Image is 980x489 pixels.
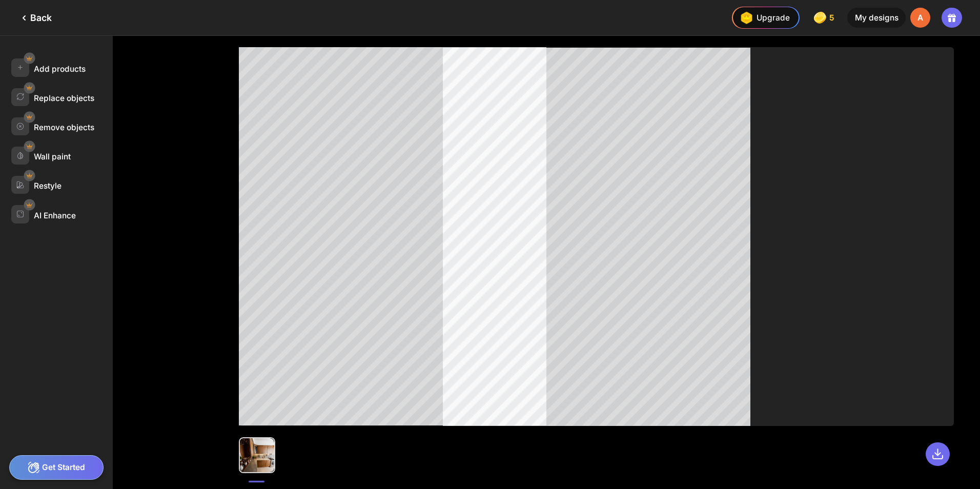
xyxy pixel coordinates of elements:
[34,93,94,103] div: Replace objects
[34,123,94,132] div: Remove objects
[9,455,104,480] div: Get Started
[34,64,86,74] div: Add products
[829,13,836,23] span: 5
[34,152,71,161] div: Wall paint
[18,12,52,24] div: Back
[737,9,755,27] img: upgrade-nav-btn-icon.gif
[34,181,62,191] div: Restyle
[910,8,931,28] div: A
[737,9,789,27] div: Upgrade
[847,8,905,28] div: My designs
[34,211,76,220] div: AI Enhance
